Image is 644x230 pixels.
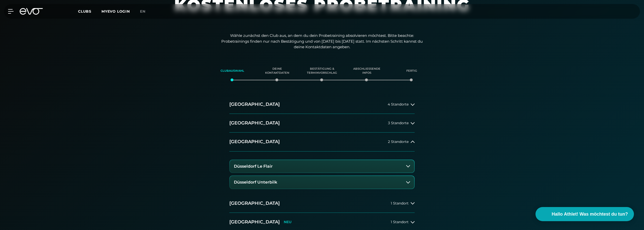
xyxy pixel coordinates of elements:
button: Düsseldorf Le Flair [230,160,414,173]
button: [GEOGRAPHIC_DATA]1 Standort [229,194,415,213]
button: [GEOGRAPHIC_DATA]2 Standorte [229,133,415,151]
h2: [GEOGRAPHIC_DATA] [229,219,280,225]
span: 1 Standort [391,201,409,205]
div: Abschließende Infos [351,64,383,78]
h2: [GEOGRAPHIC_DATA] [229,101,280,108]
span: 4 Standorte [388,103,409,106]
span: 1 Standort [391,220,409,224]
h3: Düsseldorf Unterbilk [234,180,277,185]
div: Deine Kontaktdaten [261,64,293,78]
p: Wähle zunächst den Club aus, an dem du dein Probetraining absolvieren möchtest. Bitte beachte: Pr... [221,33,423,50]
span: 2 Standorte [388,140,409,144]
button: Düsseldorf Unterbilk [230,176,414,189]
a: en [140,9,152,14]
div: Bestätigung & Terminvorschlag [306,64,338,78]
a: MYEVO LOGIN [101,9,130,14]
h2: [GEOGRAPHIC_DATA] [229,200,280,207]
span: 3 Standorte [388,121,409,125]
p: NEU [284,220,292,224]
div: Clubauswahl [216,64,248,78]
h3: Düsseldorf Le Flair [234,164,273,169]
span: en [140,9,146,14]
a: Clubs [78,9,101,14]
h2: [GEOGRAPHIC_DATA] [229,139,280,145]
button: [GEOGRAPHIC_DATA]3 Standorte [229,114,415,133]
button: Hallo Athlet! Was möchtest du tun? [535,207,634,221]
button: [GEOGRAPHIC_DATA]4 Standorte [229,95,415,114]
div: Fertig [396,64,428,78]
h2: [GEOGRAPHIC_DATA] [229,120,280,126]
span: Clubs [78,9,91,14]
span: Hallo Athlet! Was möchtest du tun? [552,211,628,218]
